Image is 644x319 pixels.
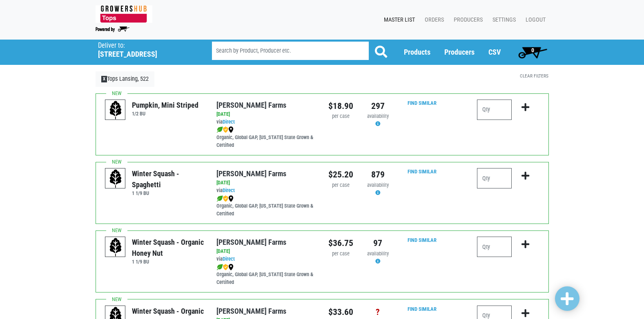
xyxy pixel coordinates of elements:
[212,42,369,60] input: Search by Product, Producer etc.
[216,238,286,246] a: [PERSON_NAME] Farms
[98,50,191,59] h5: [STREET_ADDRESS]
[228,195,234,202] img: map_marker-0e94453035b3232a4d21701695807de9.png
[418,12,447,28] a: Orders
[519,12,549,28] a: Logout
[408,100,437,106] a: Find Similar
[477,237,512,257] input: Qty
[216,101,286,109] a: [PERSON_NAME] Farms
[216,255,316,263] div: via
[96,71,155,87] a: XTops Lansing, 522
[216,307,286,315] a: [PERSON_NAME] Farms
[223,119,235,125] a: Direct
[132,237,204,259] div: Winter Squash - Organic Honey Nut
[98,40,197,59] span: Tops Lansing, 522 (2300 N Triphammer Rd #522, Ithaca, NY 14850, USA)
[377,12,418,28] a: Master List
[408,237,437,243] a: Find Similar
[223,264,228,270] img: safety-e55c860ca8c00a9c171001a62a92dabd.png
[477,168,512,188] input: Qty
[223,195,228,202] img: safety-e55c860ca8c00a9c171001a62a92dabd.png
[101,76,107,82] span: X
[216,187,316,195] div: via
[328,100,353,113] div: $18.90
[444,48,475,56] a: Producers
[105,100,126,120] img: placeholder-variety-43d6402dacf2d531de610a020419775a.svg
[132,100,198,111] div: Pumpkin, Mini Striped
[228,126,234,133] img: map_marker-0e94453035b3232a4d21701695807de9.png
[216,111,316,118] div: [DATE]
[216,195,223,202] img: leaf-e5c59151409436ccce96b2ca1b28e03c.png
[132,190,204,196] h6: 1 1/9 BU
[216,263,316,286] div: Organic, Global GAP, [US_STATE] State Grown & Certified
[105,168,126,189] img: placeholder-variety-43d6402dacf2d531de610a020419775a.svg
[105,237,126,257] img: placeholder-variety-43d6402dacf2d531de610a020419775a.svg
[365,100,390,113] div: 297
[96,5,152,23] img: 279edf242af8f9d49a69d9d2afa010fb.png
[477,100,512,120] input: Qty
[328,250,353,258] div: per case
[96,27,129,32] img: Powered by Big Wheelbarrow
[216,169,286,178] a: [PERSON_NAME] Farms
[531,47,534,53] span: 0
[365,306,390,319] div: ?
[328,168,353,181] div: $25.20
[328,237,353,250] div: $36.75
[216,264,223,270] img: leaf-e5c59151409436ccce96b2ca1b28e03c.png
[515,44,551,60] a: 0
[488,48,501,56] a: CSV
[132,259,204,265] h6: 1 1/9 BU
[216,179,316,187] div: [DATE]
[486,12,519,28] a: Settings
[132,111,198,117] h6: 1/2 BU
[216,248,316,255] div: [DATE]
[328,306,353,319] div: $33.60
[328,113,353,120] div: per case
[216,126,316,149] div: Organic, Global GAP, [US_STATE] State Grown & Certified
[228,264,234,270] img: map_marker-0e94453035b3232a4d21701695807de9.png
[98,42,191,50] p: Deliver to:
[520,73,548,79] a: Clear Filters
[367,250,389,257] span: availability
[404,48,430,56] a: Products
[367,182,389,188] span: availability
[408,168,437,175] a: Find Similar
[216,195,316,218] div: Organic, Global GAP, [US_STATE] State Grown & Certified
[408,306,437,312] a: Find Similar
[216,126,223,133] img: leaf-e5c59151409436ccce96b2ca1b28e03c.png
[223,187,235,193] a: Direct
[447,12,486,28] a: Producers
[223,126,228,133] img: safety-e55c860ca8c00a9c171001a62a92dabd.png
[223,256,235,262] a: Direct
[365,237,390,250] div: 97
[216,118,316,126] div: via
[367,113,389,119] span: availability
[365,168,390,181] div: 879
[328,182,353,189] div: per case
[132,168,204,190] div: Winter Squash - Spaghetti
